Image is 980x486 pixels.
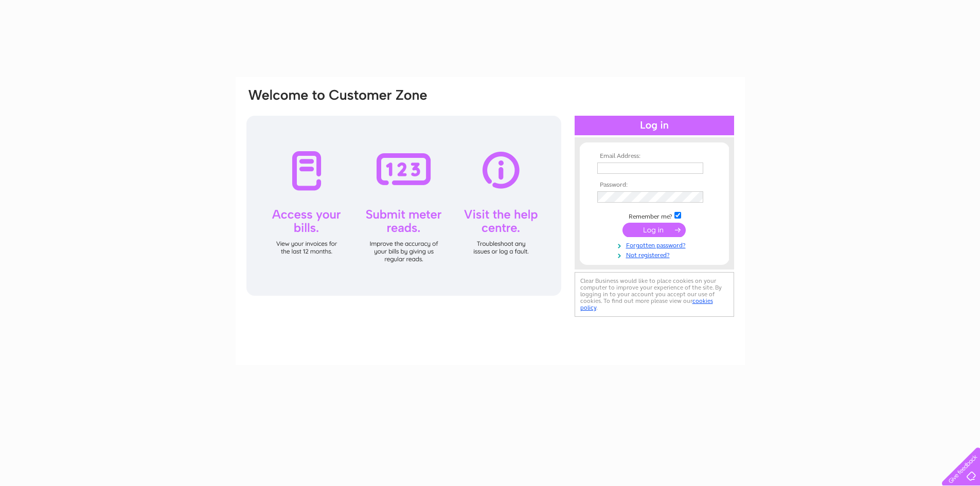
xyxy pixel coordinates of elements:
[595,210,714,221] td: Remember me?
[597,240,714,249] a: Forgotten password?
[595,182,714,189] th: Password:
[622,223,686,237] input: Submit
[580,297,713,311] a: cookies policy
[575,272,734,317] div: Clear Business would like to place cookies on your computer to improve your experience of the sit...
[595,153,714,160] th: Email Address:
[597,249,714,259] a: Not registered?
